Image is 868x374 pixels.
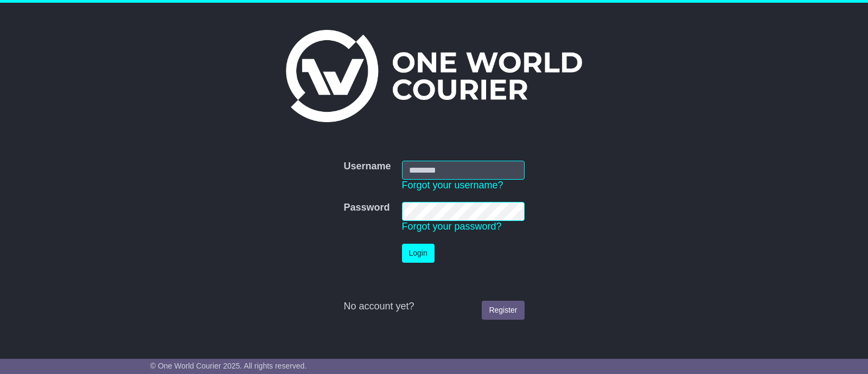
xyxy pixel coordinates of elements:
[150,362,307,370] span: © One World Courier 2025. All rights reserved.
[343,161,391,173] label: Username
[482,301,524,320] a: Register
[402,180,503,191] a: Forgot your username?
[286,30,582,122] img: One World
[402,221,502,232] a: Forgot your password?
[343,301,524,313] div: No account yet?
[402,244,435,263] button: Login
[343,202,390,214] label: Password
